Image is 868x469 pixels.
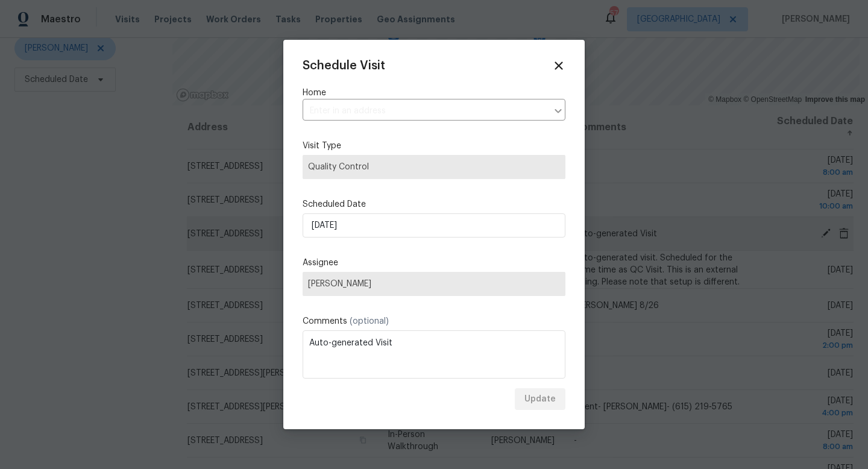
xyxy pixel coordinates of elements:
input: Enter in an address [303,102,547,121]
label: Visit Type [303,140,565,152]
input: M/D/YYYY [303,213,565,238]
span: [PERSON_NAME] [308,279,560,289]
label: Scheduled Date [303,198,565,210]
span: Close [552,59,565,72]
textarea: Auto-generated Visit [303,330,565,379]
label: Comments [303,315,565,327]
label: Home [303,87,565,99]
span: (optional) [350,317,389,326]
span: Schedule Visit [303,60,385,72]
label: Assignee [303,257,565,269]
span: Quality Control [308,161,560,173]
